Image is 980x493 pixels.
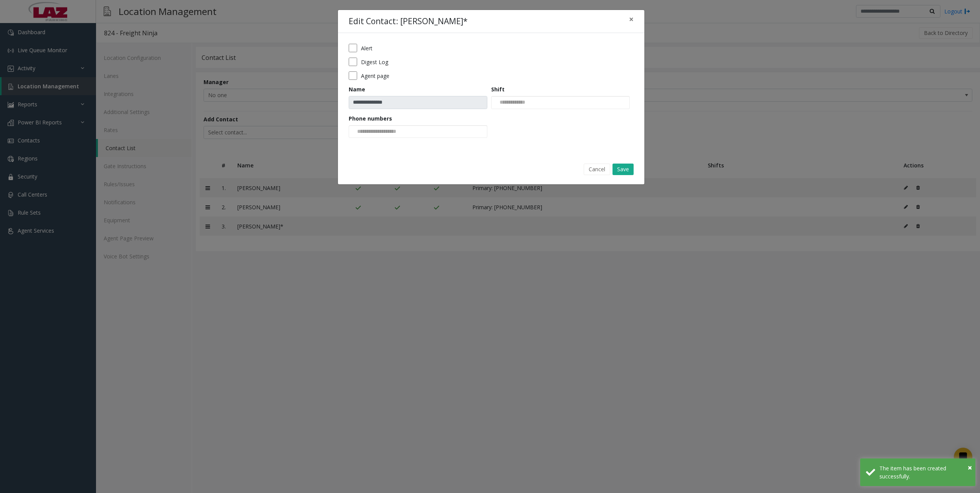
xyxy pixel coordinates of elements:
span: × [968,462,972,473]
label: Digest Log [361,58,388,66]
label: Phone numbers [349,114,392,122]
button: Close [968,462,972,473]
button: Cancel [584,164,610,175]
label: Name [349,85,365,93]
h4: Edit Contact: [PERSON_NAME]* [349,15,468,28]
label: Alert [361,44,372,52]
input: NO DATA FOUND [349,126,407,138]
div: The item has been created successfully. [879,464,970,480]
button: Save [612,164,634,175]
span: × [629,14,634,25]
label: Agent page [361,72,389,80]
input: NO DATA FOUND [492,96,531,109]
label: Shift [491,85,505,93]
button: Close [624,10,639,29]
